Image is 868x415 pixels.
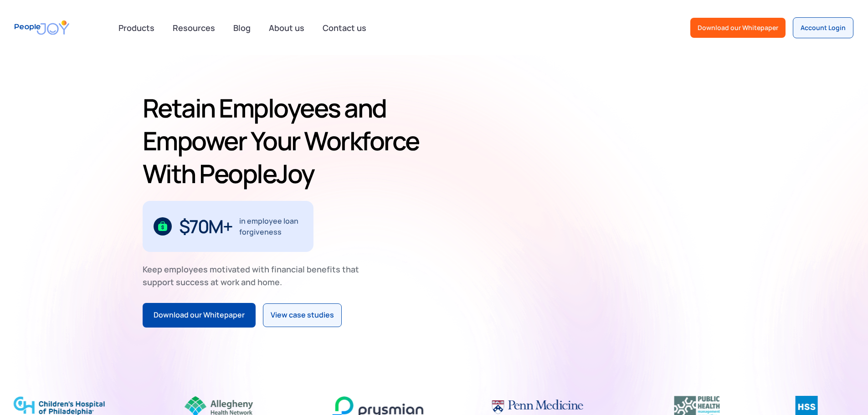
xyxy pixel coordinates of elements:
div: Account Login [801,23,846,32]
a: Download our Whitepaper [690,18,786,38]
div: View case studies [271,309,334,321]
div: in employee loan forgiveness [239,215,303,237]
div: Download our Whitepaper [698,23,778,32]
div: $70M+ [179,219,232,234]
div: Keep employees motivated with financial benefits that support success at work and home. [143,263,367,288]
a: Contact us [317,18,372,38]
a: View case studies [263,303,342,327]
h1: Retain Employees and Empower Your Workforce With PeopleJoy [143,92,431,190]
div: Products [113,19,160,37]
div: Download our Whitepaper [154,309,245,321]
a: Download our Whitepaper [143,303,256,328]
a: Blog [228,18,256,38]
a: home [15,15,69,41]
div: 1 / 3 [143,201,313,252]
a: Account Login [793,17,853,38]
a: About us [263,18,310,38]
a: Resources [167,18,221,38]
